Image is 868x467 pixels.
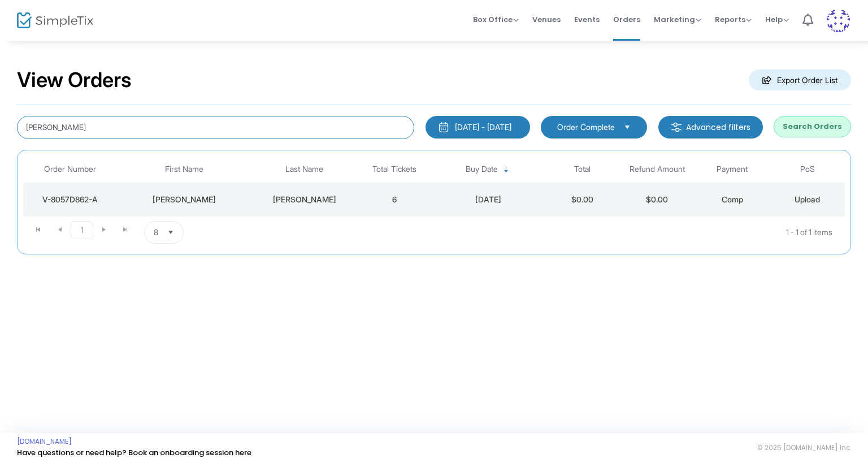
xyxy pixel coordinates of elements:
[545,156,620,183] th: Total
[357,156,432,183] th: Total Tickets
[715,14,752,25] span: Reports
[455,122,511,133] div: [DATE] - [DATE]
[717,165,748,174] span: Payment
[613,5,640,34] span: Orders
[44,165,96,174] span: Order Number
[17,68,132,93] h2: View Orders
[620,183,695,217] td: $0.00
[255,194,354,205] div: LaSonde
[671,122,682,133] img: filter
[26,194,114,205] div: V-8057D862-A
[285,165,323,174] span: Last Name
[435,194,542,205] div: 8/26/2025
[749,70,851,90] m-button: Export Order List
[545,183,620,217] td: $0.00
[154,227,158,238] span: 8
[17,447,251,458] a: Have questions or need help? Book an onboarding session here
[438,122,449,133] img: monthly
[795,194,820,204] span: Upload
[774,116,851,137] button: Search Orders
[120,194,249,205] div: Dale
[654,14,701,25] span: Marketing
[800,165,815,174] span: PoS
[357,183,432,217] td: 6
[619,121,635,133] button: Select
[532,5,561,34] span: Venues
[296,221,832,244] kendo-pager-info: 1 - 1 of 1 items
[557,122,615,133] span: Order Complete
[765,14,789,25] span: Help
[722,194,743,204] span: Comp
[574,5,600,34] span: Events
[658,116,763,139] m-button: Advanced filters
[426,116,530,139] button: [DATE] - [DATE]
[757,443,851,452] span: © 2025 [DOMAIN_NAME] Inc.
[466,165,498,174] span: Buy Date
[620,156,695,183] th: Refund Amount
[163,222,179,243] button: Select
[502,165,511,174] span: Sortable
[23,156,845,217] div: Data table
[17,437,72,446] a: [DOMAIN_NAME]
[165,165,203,174] span: First Name
[17,116,414,139] input: Search by name, email, phone, order number, ip address, or last 4 digits of card
[473,14,519,25] span: Box Office
[71,221,93,239] span: Page 1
